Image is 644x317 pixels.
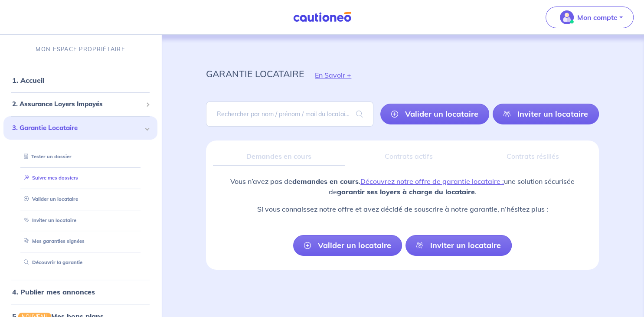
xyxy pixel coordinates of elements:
strong: garantir ses loyers à charge du locataire [337,187,475,196]
a: Découvrir la garantie [20,259,82,265]
span: 2. Assurance Loyers Impayés [12,99,142,109]
input: Rechercher par nom / prénom / mail du locataire [206,101,373,127]
a: Découvrez notre offre de garantie locataire : [360,177,504,186]
p: Vous n’avez pas de . une solution sécurisée de . [213,176,592,197]
div: 1. Accueil [3,72,157,89]
div: 3. Garantie Locataire [3,116,157,140]
button: En Savoir + [304,62,362,88]
a: Inviter un locataire [405,235,512,256]
a: Valider un locataire [293,235,402,256]
a: Tester un dossier [20,154,72,160]
img: illu_account_valid_menu.svg [560,10,574,24]
a: 1. Accueil [12,76,44,85]
a: Suivre mes dossiers [20,175,78,181]
div: 4. Publier mes annonces [3,283,157,301]
a: Mes garanties signées [20,238,85,244]
div: Découvrir la garantie [14,255,147,270]
a: Valider un locataire [380,104,489,124]
div: Valider un locataire [14,192,147,206]
button: illu_account_valid_menu.svgMon compte [546,7,634,28]
a: 4. Publier mes annonces [12,288,95,296]
img: Cautioneo [290,12,355,23]
a: Inviter un locataire [493,104,599,124]
div: Tester un dossier [14,150,147,164]
span: search [346,102,373,126]
div: 2. Assurance Loyers Impayés [3,96,157,113]
a: Valider un locataire [20,196,78,202]
span: 3. Garantie Locataire [12,123,142,133]
div: Inviter un locataire [14,213,147,228]
p: Mon compte [577,12,618,23]
div: Suivre mes dossiers [14,171,147,185]
p: MON ESPACE PROPRIÉTAIRE [36,45,125,53]
strong: demandes en cours [292,177,359,186]
p: Si vous connaissez notre offre et avez décidé de souscrire à notre garantie, n’hésitez plus : [213,204,592,214]
div: Mes garanties signées [14,234,147,248]
p: garantie locataire [206,66,304,82]
a: Inviter un locataire [20,217,76,223]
